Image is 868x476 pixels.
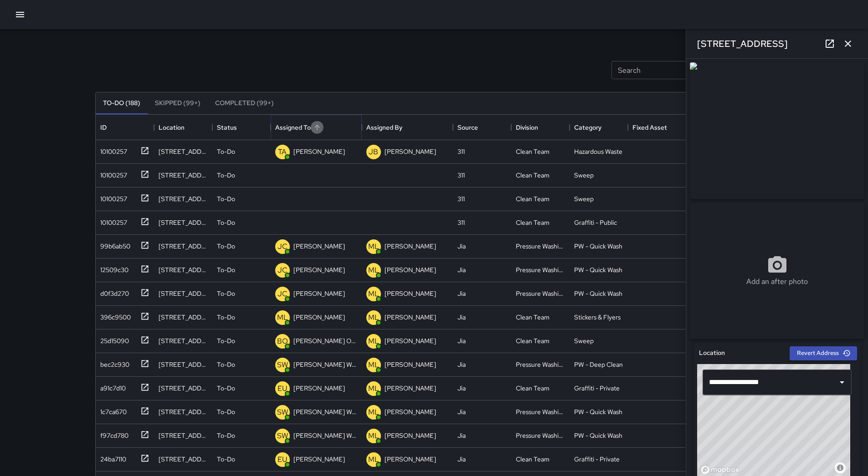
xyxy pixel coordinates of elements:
div: Sweep [574,336,594,345]
div: Jia [457,313,466,322]
div: 1198 Mission Street [159,171,208,180]
div: Clean Team [516,336,550,345]
div: 1276 Market Street [159,242,208,251]
div: Jia [457,289,466,298]
div: 396c9500 [97,309,131,322]
div: Fixed Asset [628,115,686,140]
p: To-Do [217,431,235,440]
div: Clean Team [516,384,550,393]
div: 474 Natoma Street [159,407,208,416]
div: Pressure Washing [516,289,565,298]
div: Assigned By [362,115,453,140]
div: 37 Grove Street [159,265,208,274]
p: ML [368,430,379,441]
div: 10100257 [97,191,127,203]
p: ML [277,312,288,323]
div: Status [212,115,271,140]
div: Jia [457,242,466,251]
div: Graffiti - Private [574,384,620,393]
div: 1115 Market Street [159,147,208,156]
div: Clean Team [516,194,550,203]
p: [PERSON_NAME] [293,265,345,274]
div: Pressure Washing [516,242,565,251]
div: 90 Mint Street [159,194,208,203]
div: 1349 Mission Street [159,336,208,345]
p: [PERSON_NAME] [385,336,436,345]
div: 518 Minna Street [159,360,208,369]
div: Assigned To [271,115,362,140]
div: Jia [457,455,466,464]
div: d0f3d270 [97,285,129,298]
p: [PERSON_NAME] [385,455,436,464]
div: Jia [457,431,466,440]
p: [PERSON_NAME] [385,289,436,298]
div: 12509c30 [97,262,128,274]
div: Jia [457,384,466,393]
p: ML [368,407,379,418]
div: 311 [457,147,465,156]
div: Fixed Asset [632,115,667,140]
button: Completed (99+) [208,92,281,114]
div: Pressure Washing [516,407,565,416]
div: Clean Team [516,313,550,322]
p: [PERSON_NAME] Weekly [293,431,357,440]
p: [PERSON_NAME] [385,313,436,322]
p: [PERSON_NAME] [293,384,345,393]
div: Assigned By [366,115,402,140]
p: SW [277,360,288,370]
div: Stickers & Flyers [574,313,621,322]
div: Category [570,115,628,140]
div: Source [457,115,478,140]
p: To-Do [217,147,235,156]
p: [PERSON_NAME] Weekly [293,360,357,369]
p: ML [368,312,379,323]
div: 24ba7110 [97,451,126,464]
div: 454 Natoma Street [159,431,208,440]
p: [PERSON_NAME] [293,242,345,251]
div: Jia [457,407,466,416]
div: 311 [457,194,465,203]
p: [PERSON_NAME] [293,147,345,156]
div: PW - Quick Wash [574,407,622,416]
div: Hazardous Waste [574,147,622,156]
div: PW - Quick Wash [574,265,622,274]
div: Sweep [574,194,594,203]
p: EU [277,383,287,394]
div: Source [453,115,511,140]
div: ID [96,115,154,140]
div: Clean Team [516,455,550,464]
p: JC [277,289,288,299]
div: 10100257 [97,214,127,227]
div: Graffiti - Private [574,455,620,464]
p: [PERSON_NAME] Overall [293,336,357,345]
p: ML [368,360,379,370]
div: Jia [457,360,466,369]
div: ID [100,115,107,140]
div: Pressure Washing [516,265,565,274]
p: ML [368,336,379,347]
p: [PERSON_NAME] [293,289,345,298]
div: 41 Grove Street [159,289,208,298]
p: SW [277,407,288,418]
p: To-Do [217,194,235,203]
div: 311 [457,218,465,227]
div: 99b6ab50 [97,238,130,251]
p: [PERSON_NAME] [385,384,436,393]
p: To-Do [217,384,235,393]
p: [PERSON_NAME] [293,455,345,464]
p: ML [368,241,379,252]
div: 514 Minna Street [159,384,208,393]
div: Jia [457,336,466,345]
div: PW - Deep Clean [574,360,623,369]
p: To-Do [217,289,235,298]
div: 1276 Market Street [159,218,208,227]
p: To-Do [217,171,235,180]
div: 1c7ca670 [97,404,127,416]
div: a91c7d10 [97,380,126,393]
p: To-Do [217,407,235,416]
p: [PERSON_NAME] [385,431,436,440]
p: To-Do [217,336,235,345]
div: bec2c930 [97,356,129,369]
div: PW - Quick Wash [574,289,622,298]
p: To-Do [217,218,235,227]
